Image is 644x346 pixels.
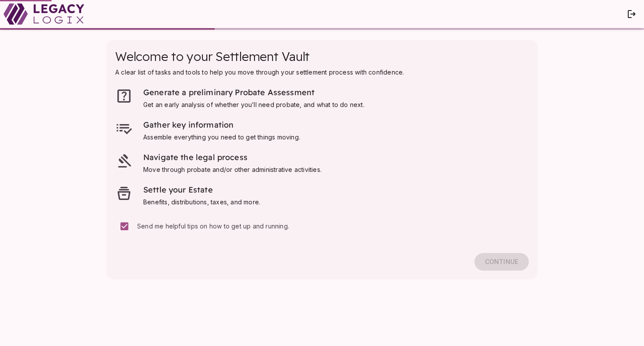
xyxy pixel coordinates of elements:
span: Generate a preliminary Probate Assessment [143,87,315,97]
span: Get an early analysis of whether you’ll need probate, and what to do next. [143,101,364,108]
span: Settle your Estate [143,185,213,195]
span: Benefits, distributions, taxes, and more. [143,198,260,206]
span: Move through probate and/or other administrative activities. [143,166,322,173]
span: Gather key information [143,120,234,130]
span: Send me helpful tips on how to get up and running. [137,222,289,230]
span: Welcome to your Settlement Vault [115,49,310,64]
span: A clear list of tasks and tools to help you move through your settlement process with confidence. [115,68,404,76]
span: Assemble everything you need to get things moving. [143,133,300,141]
span: Navigate the legal process [143,152,248,162]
